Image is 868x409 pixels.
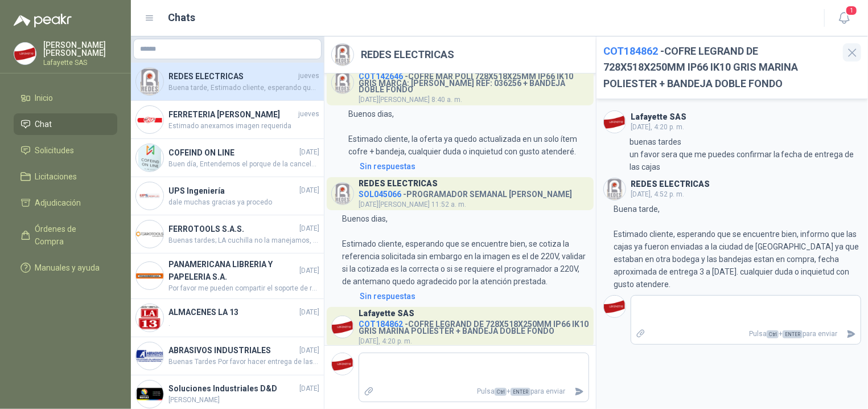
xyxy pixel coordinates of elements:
h4: ABRASIVOS INDUSTRIALES [168,344,297,357]
img: Company Logo [14,43,36,64]
div: Sin respuestas [360,290,416,302]
p: Buenos dias, Estimado cliente, la oferta ya quedo actualizada en un solo ítem cofre + bandeja, cu... [348,108,589,158]
a: Company LogoPANAMERICANA LIBRERIA Y PAPELERIA S.A.[DATE]Por favor me pueden compartir el soporte ... [131,253,324,299]
h4: - COFRE MAR POLI 728X518X25MM IP66 IK10 GRIS MARCA: [PERSON_NAME] REF: 036256 + BANDEJA DOBLE FONDO [359,69,589,93]
img: Company Logo [136,182,163,210]
a: Solicitudes [14,140,117,161]
span: [DATE] [299,383,319,394]
span: Adjudicación [35,197,81,209]
span: jueves [298,71,319,81]
span: Buen día, Entendemos el porque de la cancelación y solicitamos disculpa por los inconvenientes ca... [168,159,319,170]
span: [DATE] [299,223,319,234]
h4: COFEIND ON LINE [168,146,297,159]
img: Company Logo [604,296,626,317]
img: Company Logo [332,44,353,66]
span: [DATE], 4:20 p. m. [359,337,412,345]
h3: REDES ELECTRICAS [359,181,438,187]
img: Company Logo [604,111,626,133]
h2: REDES ELECTRICAS [361,47,454,63]
span: 1 [845,5,858,16]
p: Buenos dias, Estimado cliente, esperando que se encuentre bien, se cotiza la referencia solicitad... [342,212,589,288]
h3: REDES ELECTRICAS [631,181,710,187]
h4: Soluciones Industriales D&D [168,382,297,395]
span: dale muchas gracias ya procedo [168,197,319,208]
span: [DATE] [299,185,319,196]
span: COT142646 [359,72,403,81]
span: COT184862 [359,320,403,329]
h4: UPS Ingeniería [168,185,297,197]
span: Por favor me pueden compartir el soporte de recibido ya que no se encuentra la mercancía [168,283,319,294]
span: [DATE] [299,147,319,158]
span: [DATE] [299,345,319,356]
span: Estimado anexamos imagen requerida [168,121,319,132]
span: [DATE] [299,265,319,276]
span: Buena tarde, Estimado cliente, esperando que se encuentre bien, informo que las cajas ya fueron e... [168,83,319,93]
a: Company LogoUPS Ingeniería[DATE]dale muchas gracias ya procedo [131,177,324,215]
a: Inicio [14,87,117,109]
button: Enviar [842,324,861,344]
span: COT184862 [603,45,658,57]
a: Company LogoABRASIVOS INDUSTRIALES[DATE]Buenas Tardes Por favor hacer entrega de las 9 unidades [131,337,324,375]
a: Sin respuestas [357,160,589,173]
span: [PERSON_NAME] [168,395,319,406]
h4: - PROGRAMADOR SEMANAL [PERSON_NAME] [359,187,572,198]
h1: Chats [168,10,196,26]
a: Adjudicación [14,192,117,214]
img: Company Logo [604,178,626,200]
img: Company Logo [136,106,163,133]
span: Órdenes de Compra [35,223,106,248]
p: [PERSON_NAME] [PERSON_NAME] [43,41,117,57]
label: Adjuntar archivos [359,382,379,402]
img: Company Logo [136,304,163,332]
h3: Lafayette SAS [359,310,414,317]
span: ENTER [783,330,803,338]
a: Company LogoALMACENES LA 13[DATE]. [131,299,324,337]
img: Company Logo [332,72,353,93]
img: Company Logo [136,342,163,370]
span: [DATE] [299,307,319,318]
span: SOL045066 [359,190,401,199]
span: [DATE][PERSON_NAME] 8:40 a. m. [359,96,462,104]
span: Buenas Tardes Por favor hacer entrega de las 9 unidades [168,357,319,367]
div: Sin respuestas [360,160,416,173]
span: [DATE], 4:52 p. m. [631,190,684,198]
span: Solicitudes [35,144,75,157]
p: buenas tardes un favor sera que me puedes confirmar la fecha de entrega de las cajas [630,136,861,173]
h4: FERROTOOLS S.A.S. [168,223,297,235]
a: Chat [14,113,117,135]
span: Ctrl [767,330,779,338]
h4: FERRETERIA [PERSON_NAME] [168,108,296,121]
span: Buenas tardes; LA cuchilla no la manejamos, solo el producto completo. [168,235,319,246]
p: Pulsa + para enviar [651,324,842,344]
a: Órdenes de Compra [14,218,117,252]
button: 1 [834,8,854,28]
img: Company Logo [136,220,163,248]
h3: Lafayette SAS [631,114,686,120]
a: Licitaciones [14,166,117,187]
p: Lafayette SAS [43,59,117,66]
button: Enviar [570,382,589,402]
a: Company LogoFERROTOOLS S.A.S.[DATE]Buenas tardes; LA cuchilla no la manejamos, solo el producto c... [131,215,324,253]
a: Sin respuestas [357,290,589,302]
span: Inicio [35,92,54,104]
a: Manuales y ayuda [14,257,117,279]
span: [DATE][PERSON_NAME] 11:52 a. m. [359,201,466,208]
span: Ctrl [495,388,507,396]
a: Company LogoFERRETERIA [PERSON_NAME]juevesEstimado anexamos imagen requerida [131,101,324,139]
img: Company Logo [136,262,163,289]
img: Company Logo [332,183,353,204]
a: Company LogoCOFEIND ON LINE[DATE]Buen día, Entendemos el porque de la cancelación y solicitamos d... [131,139,324,177]
img: Logo peakr [14,14,72,27]
p: Buena tarde, Estimado cliente, esperando que se encuentre bien, informo que las cajas ya fueron e... [614,203,861,291]
span: ENTER [511,388,530,396]
img: Company Logo [136,144,163,171]
h4: - COFRE LEGRAND DE 728X518X250MM IP66 IK10 GRIS MARINA POLIESTER + BANDEJA DOBLE FONDO [359,317,589,334]
span: . [168,318,319,329]
img: Company Logo [136,68,163,95]
a: Company LogoREDES ELECTRICASjuevesBuena tarde, Estimado cliente, esperando que se encuentre bien,... [131,63,324,101]
h2: - COFRE LEGRAND DE 728X518X250MM IP66 IK10 GRIS MARINA POLIESTER + BANDEJA DOBLE FONDO [603,43,836,92]
h4: REDES ELECTRICAS [168,70,296,83]
img: Company Logo [332,316,353,338]
span: Chat [35,118,52,130]
p: Pulsa + para enviar [379,382,570,402]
